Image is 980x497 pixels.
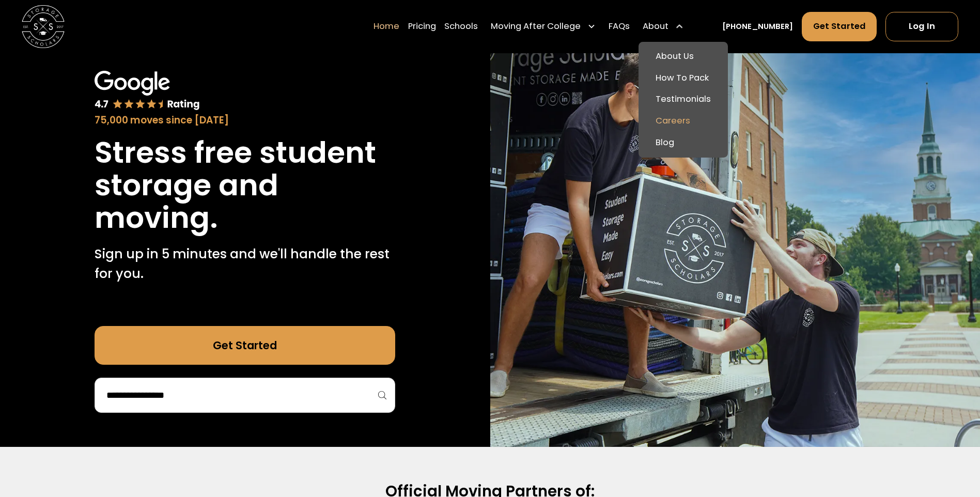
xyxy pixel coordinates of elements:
img: Storage Scholars main logo [22,5,65,48]
a: home [22,5,65,48]
nav: About [639,42,728,158]
a: Careers [643,111,724,132]
div: Moving After College [491,21,581,34]
a: How To Pack [643,68,724,89]
a: Blog [643,132,724,154]
a: Pricing [408,12,436,42]
a: Testimonials [643,89,724,111]
a: Log In [885,12,958,41]
div: About [639,12,688,42]
p: Sign up in 5 minutes and we'll handle the rest for you. [95,244,395,283]
h1: Stress free student storage and moving. [95,136,395,234]
img: Google 4.7 star rating [95,71,200,111]
div: About [643,21,668,34]
a: Get Started [802,12,877,41]
a: Schools [444,12,478,42]
div: 75,000 moves since [DATE] [95,113,395,128]
a: Home [374,12,399,42]
a: Get Started [95,326,395,365]
div: Moving After College [487,12,600,42]
a: About Us [643,46,724,68]
a: [PHONE_NUMBER] [722,21,793,33]
a: FAQs [609,12,630,42]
